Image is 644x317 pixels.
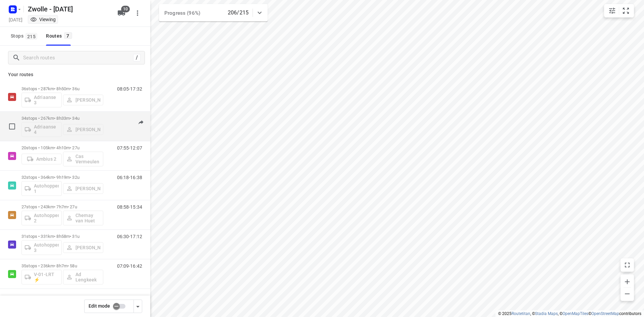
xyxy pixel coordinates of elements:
span: 215 [25,33,37,40]
input: Search routes [23,53,133,63]
button: Map settings [605,4,619,17]
li: © 2025 , © , © © contributors [498,311,641,316]
div: Progress (96%)206/215 [159,4,268,21]
button: More [131,6,144,20]
span: Progress (96%) [164,10,200,16]
a: OpenMapTiles [562,311,588,316]
p: 08:58-15:34 [117,204,142,210]
a: Stadia Maps [535,311,558,316]
span: 7 [64,32,72,39]
p: 06:30-17:12 [117,234,142,239]
p: 20 stops • 105km • 4h10m • 27u [21,145,103,150]
p: 07:09-16:42 [117,263,142,269]
a: OpenStreetMap [591,311,619,316]
div: / [133,54,141,61]
span: Select [5,120,19,133]
button: Send to driver [134,116,148,129]
div: small contained button group [604,4,634,17]
p: 27 stops • 243km • 7h7m • 27u [21,204,103,209]
p: 08:05-17:32 [117,86,142,92]
p: 32 stops • 364km • 9h19m • 32u [21,175,103,180]
p: 06:18-16:38 [117,175,142,180]
a: Routetitan [512,311,530,316]
div: Routes [46,32,74,40]
p: 31 stops • 331km • 8h58m • 31u [21,234,103,239]
p: 34 stops • 267km • 8h33m • 34u [21,116,103,121]
p: Your routes [8,71,142,78]
div: Driver app settings [134,302,142,310]
p: 206/215 [228,9,249,17]
button: 10 [115,6,128,20]
span: 10 [121,6,130,12]
span: Stops [11,32,39,40]
p: 36 stops • 287km • 8h50m • 36u [21,86,103,91]
p: 35 stops • 236km • 8h7m • 58u [21,263,103,268]
p: 07:55-12:07 [117,145,142,151]
div: You are currently in view mode. To make any changes, go to edit project. [30,16,56,23]
span: Edit mode [89,303,110,309]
